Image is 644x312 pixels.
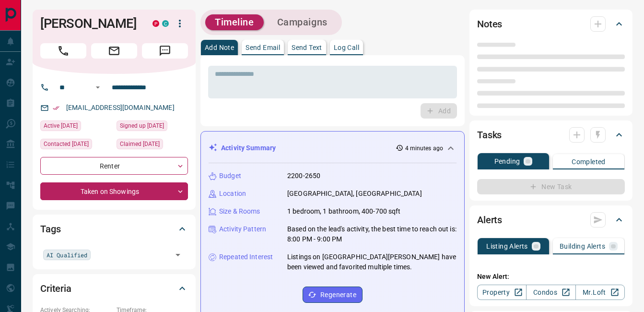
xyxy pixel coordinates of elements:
[40,281,71,296] h2: Criteria
[53,105,59,111] svg: Email Verified
[40,139,112,152] div: Sat Aug 16 2025
[47,250,87,260] span: AI Qualified
[287,171,320,181] p: 2200-2650
[44,139,89,149] span: Contacted [DATE]
[44,121,78,131] span: Active [DATE]
[287,189,422,199] p: [GEOGRAPHIC_DATA], [GEOGRAPHIC_DATA]
[205,14,264,30] button: Timeline
[477,123,625,146] div: Tasks
[572,158,606,165] p: Completed
[477,212,502,228] h2: Alerts
[303,287,363,303] button: Regenerate
[120,139,160,149] span: Claimed [DATE]
[209,139,457,157] div: Activity Summary4 minutes ago
[268,14,337,30] button: Campaigns
[40,120,112,134] div: Sat Aug 16 2025
[40,43,86,59] span: Call
[40,157,188,175] div: Renter
[66,104,175,111] a: [EMAIL_ADDRESS][DOMAIN_NAME]
[560,243,605,250] p: Building Alerts
[162,20,169,27] div: condos.ca
[152,20,159,27] div: property.ca
[219,206,260,216] p: Size & Rooms
[477,12,625,36] div: Notes
[221,143,276,153] p: Activity Summary
[40,217,188,240] div: Tags
[219,224,266,234] p: Activity Pattern
[334,44,359,51] p: Log Call
[494,158,520,165] p: Pending
[91,43,137,59] span: Email
[205,44,234,51] p: Add Note
[117,139,188,152] div: Thu Aug 14 2025
[486,243,528,250] p: Listing Alerts
[526,285,575,300] a: Condos
[40,277,188,300] div: Criteria
[477,285,527,300] a: Property
[477,16,502,32] h2: Notes
[405,144,443,153] p: 4 minutes ago
[477,272,625,282] p: New Alert:
[246,44,280,51] p: Send Email
[120,121,164,131] span: Signed up [DATE]
[40,182,188,200] div: Taken on Showings
[92,82,104,93] button: Open
[287,224,457,244] p: Based on the lead's activity, the best time to reach out is: 8:00 PM - 9:00 PM
[477,127,502,143] h2: Tasks
[117,120,188,134] div: Thu Aug 14 2025
[40,221,60,237] h2: Tags
[287,206,401,216] p: 1 bedroom, 1 bathroom, 400-700 sqft
[171,248,185,262] button: Open
[219,252,273,262] p: Repeated Interest
[40,16,138,31] h1: [PERSON_NAME]
[287,252,457,272] p: Listings on [GEOGRAPHIC_DATA][PERSON_NAME] have been viewed and favorited multiple times.
[219,171,241,181] p: Budget
[575,285,625,300] a: Mr.Loft
[142,43,188,59] span: Message
[477,208,625,231] div: Alerts
[219,189,246,199] p: Location
[292,44,322,51] p: Send Text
